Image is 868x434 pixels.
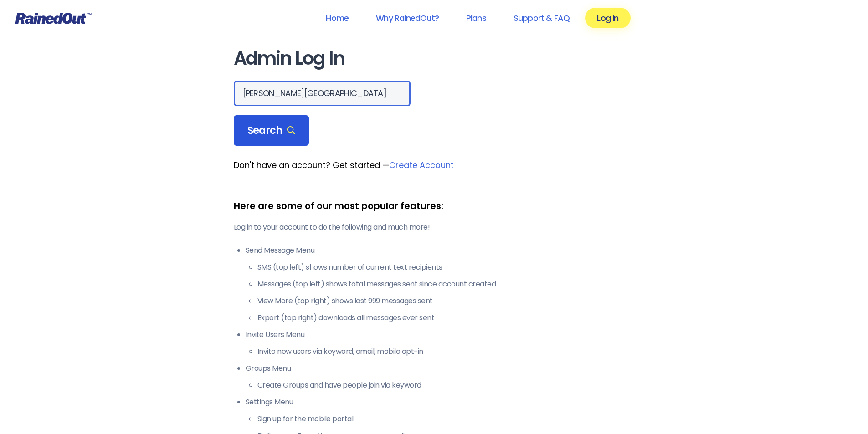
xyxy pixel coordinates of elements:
li: Groups Menu [246,363,635,391]
span: Search [247,124,296,137]
li: SMS (top left) shows number of current text recipients [257,262,635,273]
a: Plans [454,8,498,28]
li: Create Groups and have people join via keyword [257,380,635,391]
h1: Admin Log In [234,48,635,69]
li: Export (top right) downloads all messages ever sent [257,312,635,323]
a: Home [314,8,360,28]
li: Invite new users via keyword, email, mobile opt-in [257,346,635,357]
a: Why RainedOut? [364,8,451,28]
a: Create Account [389,159,454,171]
input: Search Orgs… [234,81,411,106]
p: Log in to your account to do the following and much more! [234,222,635,233]
a: Log In [585,8,630,28]
li: View More (top right) shows last 999 messages sent [257,296,635,306]
li: Messages (top left) shows total messages sent since account created [257,279,635,290]
div: Here are some of our most popular features: [234,199,635,213]
li: Invite Users Menu [246,329,635,357]
li: Sign up for the mobile portal [257,414,635,424]
div: Search [234,115,309,146]
li: Send Message Menu [246,245,635,323]
a: Support & FAQ [502,8,581,28]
